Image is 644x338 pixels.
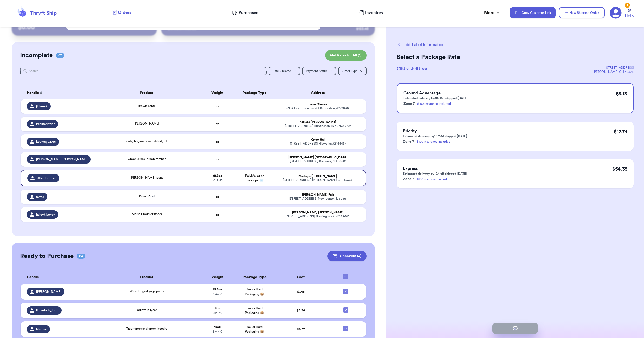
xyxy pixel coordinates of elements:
[36,195,44,199] span: faited
[276,106,360,110] div: 5932 Deception Pass St Bremerton , WA 98312
[416,102,451,105] a: - $100 insurance included
[403,177,414,181] span: Zone 7
[137,308,157,311] span: Yellow jellycat
[356,26,369,31] div: $ 123.45
[20,67,267,75] input: Search
[56,53,64,58] span: 07
[199,87,236,99] th: Weight
[302,67,336,75] button: Payment Status
[36,104,48,108] span: jlolenek
[245,288,264,296] span: Box or Hard Packaging 📦
[625,3,630,8] div: 4
[36,327,47,331] span: lahrenc
[276,178,359,182] div: [STREET_ADDRESS] [PERSON_NAME] , OH 45373
[559,7,605,18] button: New Shipping Order
[397,53,634,61] h2: Select a Package Rate
[213,330,222,333] span: 6 x 4 x 10
[132,212,162,216] span: Merrell Toddler Boots
[245,307,264,314] span: Box or Hard Packaging 📦
[276,124,360,128] div: [STREET_ADDRESS] Huntington , IN 46750-7707
[216,140,219,143] strong: oz
[272,69,291,73] span: Date Created
[216,122,219,126] strong: oz
[365,10,383,16] span: Inventory
[95,271,199,284] th: Product
[593,66,634,70] div: [STREET_ADDRESS]
[403,129,417,133] span: Priority
[610,7,622,19] a: 4
[213,288,222,291] strong: 15.5 oz
[415,178,450,181] a: - $100 insurance included
[273,87,366,99] th: Address
[338,67,367,75] button: Order Type
[276,211,360,214] div: [PERSON_NAME] [PERSON_NAME]
[403,166,418,171] span: Express
[276,159,360,163] div: [STREET_ADDRESS] Bismarck , ND 58501
[593,70,634,74] div: [PERSON_NAME] , OH , 45373
[214,325,221,328] strong: 12 oz
[20,51,53,60] h2: Incomplete
[273,271,329,284] th: Cost
[269,67,300,75] button: Date Created
[397,67,427,71] span: @ little_thrift_co
[199,271,236,284] th: Weight
[27,275,39,280] span: Handle
[403,96,468,100] p: Estimated delivery by 10/16 if shipped [DATE]
[236,87,273,99] th: Package Type
[139,195,155,198] span: Pants x3
[403,134,467,138] p: Estimated delivery by 10/15 if shipped [DATE]
[36,212,55,217] span: haleyhlackey
[484,10,501,16] div: More
[510,7,556,18] button: Copy Customer Link
[297,309,305,312] span: $ 5.24
[36,157,88,161] span: [PERSON_NAME].[PERSON_NAME]
[276,102,360,106] div: Jenn Olenek
[245,174,264,182] span: PolyMailer or Envelope ✉️
[77,253,85,259] span: 04
[403,91,441,95] span: Ground Advantage
[212,179,223,182] span: 10 x 2 x 13
[27,90,39,96] span: Handle
[37,176,56,180] span: little_thrift_co
[152,195,155,198] span: + 1
[36,308,58,313] span: llittleduds_thrift
[213,292,222,296] span: 6 x 4 x 10
[625,9,634,19] a: Help
[397,42,444,48] button: Edit Label Information
[216,195,219,198] strong: oz
[276,193,360,197] div: [PERSON_NAME] Fait
[245,325,264,333] span: Box or Hard Packaging 📦
[130,290,164,293] span: Wide legged yoga pants
[403,102,415,106] span: Zone 7
[403,172,467,176] p: Estimated delivery by 10/14 if shipped [DATE]
[128,157,166,160] span: Green dress, green romper
[39,90,43,96] button: Sort ascending
[118,9,131,16] span: Orders
[276,155,360,159] div: [PERSON_NAME] [GEOGRAPHIC_DATA]
[276,120,360,124] div: Karissa [PERSON_NAME]
[36,122,55,126] span: karissaditzler
[276,214,360,218] div: [STREET_ADDRESS] Blowing Rock , NC 28605
[216,158,219,161] strong: oz
[216,105,219,108] strong: oz
[625,13,634,19] span: Help
[616,90,627,97] p: $ 9.13
[18,23,151,31] p: $ 0.00
[276,174,359,178] div: Madisyn [PERSON_NAME]
[20,252,74,260] h2: Ready to Purchase
[134,122,159,125] span: [PERSON_NAME]
[138,104,155,107] span: Brown pants
[403,140,414,144] span: Zone 7
[236,271,273,284] th: Package Type
[342,69,358,73] span: Order Type
[276,142,360,146] div: [STREET_ADDRESS] Hiawatha , KS 66434
[130,176,163,179] span: [PERSON_NAME] jeans
[95,87,199,99] th: Product
[112,9,131,16] a: Orders
[276,197,360,201] div: [STREET_ADDRESS] New Lenox , IL 60451
[612,165,627,173] p: $ 54.35
[415,140,450,143] a: - $100 insurance included
[359,10,383,16] a: Inventory
[36,290,61,294] span: [PERSON_NAME]
[232,10,259,16] a: Purchased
